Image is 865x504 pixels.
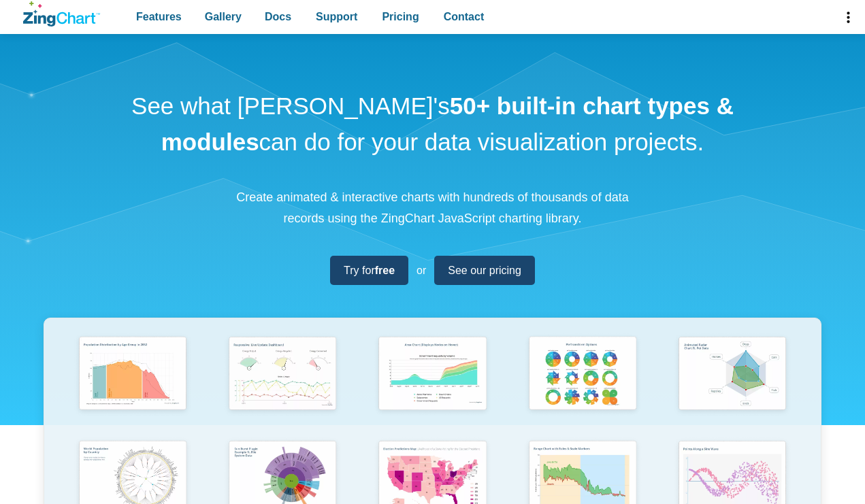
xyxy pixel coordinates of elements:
h1: See what [PERSON_NAME]'s can do for your data visualization projects. [127,88,739,160]
img: Responsive Live Update Dashboard [223,332,342,418]
strong: free [375,265,395,276]
img: Pie Transform Options [523,332,642,418]
a: Population Distribution by Age Group in 2052 [58,332,208,436]
a: Try forfree [330,256,408,285]
a: See our pricing [434,256,535,285]
span: Contact [444,7,485,26]
a: ZingChart Logo. Click to return to the homepage [23,1,100,27]
span: Features [136,7,182,26]
span: See our pricing [448,261,521,280]
a: Area Chart (Displays Nodes on Hover) [357,332,507,436]
span: Support [316,7,357,26]
span: Docs [265,7,291,26]
span: Gallery [205,7,242,26]
img: Population Distribution by Age Group in 2052 [73,332,193,418]
p: Create animated & interactive charts with hundreds of thousands of data records using the ZingCha... [229,187,637,229]
strong: 50+ built-in chart types & modules [161,93,734,155]
a: Responsive Live Update Dashboard [208,332,357,436]
span: Try for [344,261,395,280]
img: Area Chart (Displays Nodes on Hover) [372,332,492,418]
a: Pie Transform Options [508,332,657,436]
span: or [417,261,426,280]
a: Animated Radar Chart ft. Pet Data [657,332,807,436]
span: Pricing [382,7,419,26]
img: Animated Radar Chart ft. Pet Data [672,332,792,418]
